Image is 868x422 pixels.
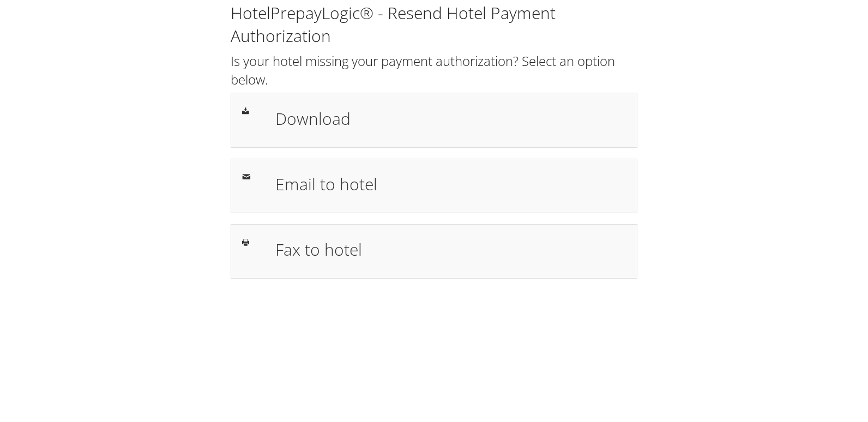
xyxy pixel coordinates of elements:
[231,52,637,88] h2: Is your hotel missing your payment authorization? Select an option below.
[231,93,637,147] a: Download
[275,106,626,131] h1: Download
[231,159,637,213] a: Email to hotel
[231,224,637,279] a: Fax to hotel
[231,2,637,47] h1: HotelPrepayLogic® - Resend Hotel Payment Authorization
[275,172,626,196] h1: Email to hotel
[275,237,626,262] h1: Fax to hotel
